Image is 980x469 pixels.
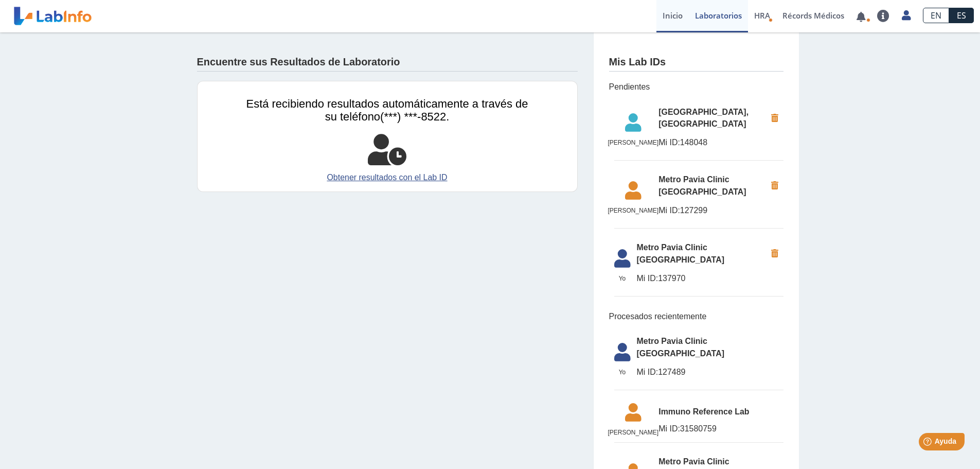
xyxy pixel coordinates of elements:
span: Yo [608,274,637,283]
span: Mi ID: [658,138,680,147]
h4: Mis Lab IDs [609,56,666,68]
span: Immuno Reference Lab [658,406,783,418]
span: 127299 [658,204,765,217]
span: Mi ID: [658,206,680,215]
span: Metro Pavia Clinic [GEOGRAPHIC_DATA] [637,241,766,266]
span: Procesados recientemente [609,310,783,323]
span: [PERSON_NAME] [608,138,659,147]
span: Mi ID: [637,368,658,376]
a: Obtener resultados con el Lab ID [246,171,528,184]
iframe: Help widget launcher [888,429,969,458]
span: 127489 [637,366,783,378]
a: EN [923,8,949,23]
a: ES [949,8,974,23]
span: Pendientes [609,81,783,93]
h4: Encuentre sus Resultados de Laboratorio [197,56,400,68]
span: Metro Pavia Clinic [GEOGRAPHIC_DATA] [637,335,783,360]
span: 137970 [637,272,766,285]
span: Mi ID: [658,424,680,433]
span: Metro Pavia Clinic [GEOGRAPHIC_DATA] [658,173,765,198]
span: [PERSON_NAME] [608,206,659,215]
span: [GEOGRAPHIC_DATA], [GEOGRAPHIC_DATA] [658,106,765,131]
span: Yo [608,368,637,377]
span: 148048 [658,136,765,149]
span: 31580759 [658,423,783,435]
span: Mi ID: [637,274,658,283]
span: HRA [754,10,770,21]
span: [PERSON_NAME] [608,428,659,437]
span: Está recibiendo resultados automáticamente a través de su teléfono [246,97,528,123]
